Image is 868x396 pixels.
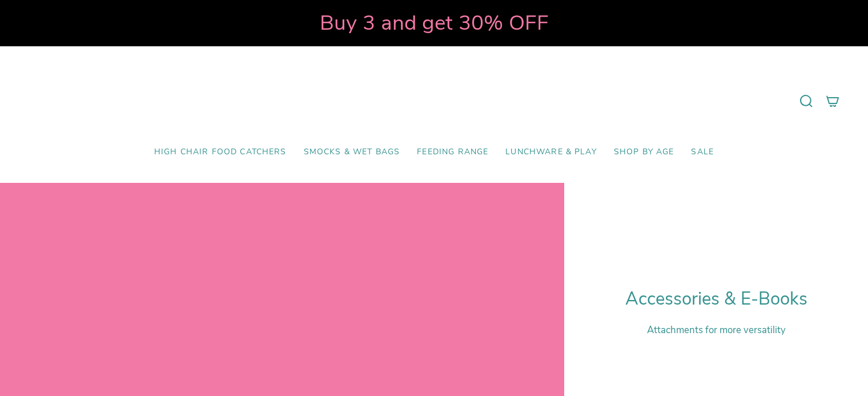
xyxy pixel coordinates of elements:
[295,139,409,166] a: Smocks & Wet Bags
[682,139,722,166] a: SALE
[625,289,807,310] h1: Accessories & E-Books
[605,139,683,166] a: Shop by Age
[154,147,287,157] span: High Chair Food Catchers
[146,139,295,166] a: High Chair Food Catchers
[691,147,714,157] span: SALE
[304,147,400,157] span: Smocks & Wet Bags
[497,139,605,166] a: Lunchware & Play
[320,9,549,37] strong: Buy 3 and get 30% OFF
[625,323,807,337] p: Attachments for more versatility
[336,63,533,139] a: Mumma’s Little Helpers
[408,139,497,166] a: Feeding Range
[505,147,596,157] span: Lunchware & Play
[614,147,674,157] span: Shop by Age
[417,147,488,157] span: Feeding Range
